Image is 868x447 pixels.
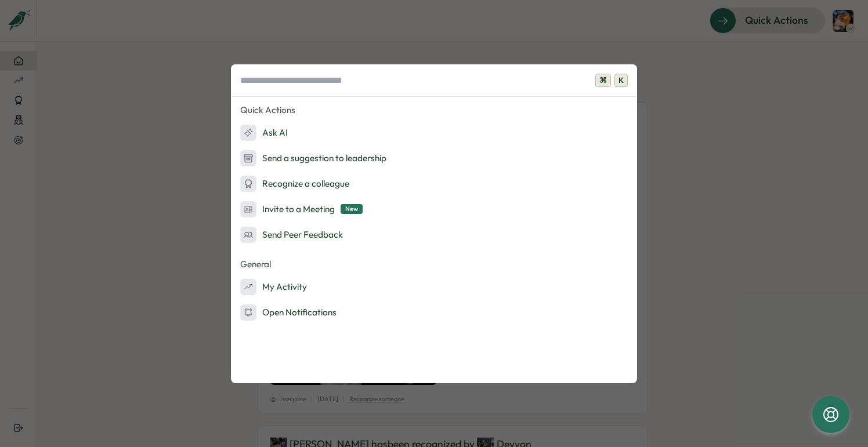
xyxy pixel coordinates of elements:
[231,147,637,170] button: Send a suggestion to leadership
[231,198,637,221] button: Invite to a MeetingNew
[240,227,343,243] div: Send Peer Feedback
[614,74,628,88] span: K
[341,204,363,214] span: New
[240,304,337,321] div: Open Notifications
[231,301,637,324] button: Open Notifications
[231,101,637,119] p: Quick Actions
[231,172,637,195] button: Recognize a colleague
[240,150,386,166] div: Send a suggestion to leadership
[595,74,611,88] span: ⌘
[231,121,637,144] button: Ask AI
[240,125,288,141] div: Ask AI
[231,275,637,299] button: My Activity
[240,279,307,295] div: My Activity
[240,201,363,217] div: Invite to a Meeting
[240,176,349,192] div: Recognize a colleague
[231,256,637,273] p: General
[231,223,637,246] button: Send Peer Feedback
